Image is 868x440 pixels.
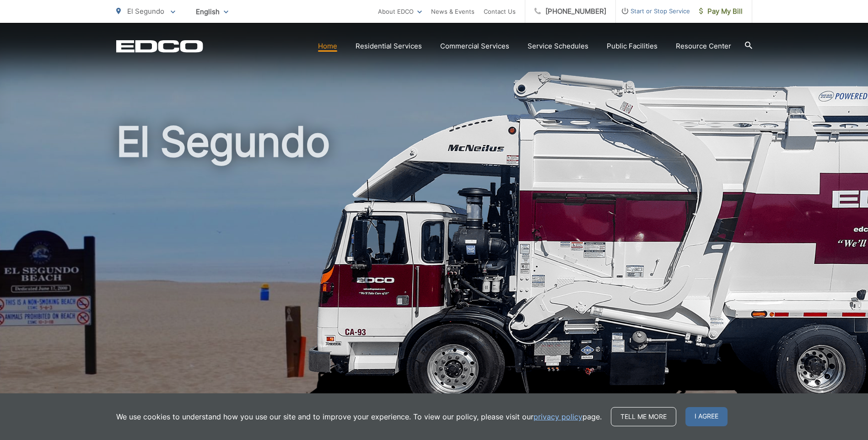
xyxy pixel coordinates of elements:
[607,41,658,52] a: Public Facilities
[189,4,235,20] span: English
[116,411,602,422] p: We use cookies to understand how you use our site and to improve your experience. To view our pol...
[356,41,422,52] a: Residential Services
[611,407,676,426] a: Tell me more
[685,407,728,426] span: I agree
[116,119,752,408] h1: El Segundo
[534,411,582,422] a: privacy policy
[676,41,731,52] a: Resource Center
[116,40,203,53] a: EDCD logo. Return to the homepage.
[440,41,509,52] a: Commercial Services
[378,6,422,17] a: About EDCO
[528,41,588,52] a: Service Schedules
[699,6,743,17] span: Pay My Bill
[484,6,516,17] a: Contact Us
[318,41,337,52] a: Home
[431,6,474,17] a: News & Events
[127,7,164,16] span: El Segundo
